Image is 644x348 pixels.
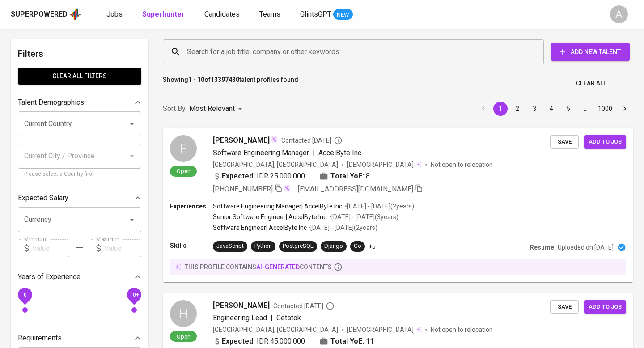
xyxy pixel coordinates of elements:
[493,102,508,116] button: page 1
[589,137,622,147] span: Add to job
[69,8,81,21] img: app logo
[576,78,606,89] span: Clear All
[354,242,361,250] div: Go
[222,171,255,182] b: Expected:
[222,336,255,347] b: Expected:
[163,128,633,282] a: FOpen[PERSON_NAME]Contacted [DATE]Software Engineering Manager|AccelByte Inc.[GEOGRAPHIC_DATA], [...
[276,314,301,322] span: Getstok
[126,213,138,226] button: Open
[211,76,239,83] b: 13397430
[431,325,493,334] p: Not open to relocation
[216,242,244,250] div: JavaScript
[328,212,398,221] p: • [DATE] - [DATE] ( 3 years )
[618,102,632,116] button: Go to next page
[254,242,272,250] div: Python
[213,185,273,193] span: [PHONE_NUMBER]
[213,336,305,347] div: IDR 45.000.000
[369,242,376,251] p: +5
[318,149,363,157] span: AccelByte Inc.
[204,10,240,18] span: Candidates
[142,9,186,20] a: Superhunter
[527,102,542,116] button: Go to page 3
[185,263,332,272] p: this profile contains contents
[213,300,270,311] span: [PERSON_NAME]
[550,300,579,314] button: Save
[18,272,80,282] p: Years of Experience
[256,263,300,271] span: AI-generated
[561,102,576,116] button: Go to page 5
[283,242,314,250] div: PostgreSQL
[300,10,331,18] span: GlintsGPT
[204,9,241,20] a: Candidates
[213,212,328,221] p: Senior Software Engineer | AccelByte Inc.
[173,167,194,175] span: Open
[366,336,374,347] span: 11
[213,223,307,232] p: Software Engineer | AccelByte Inc
[170,300,197,327] div: H
[558,47,623,58] span: Add New Talent
[271,136,278,143] img: magic_wand.svg
[326,301,335,310] svg: By Batam recruiter
[18,193,68,204] p: Expected Salary
[551,43,630,61] button: Add New Talent
[129,292,139,298] span: 10+
[330,171,364,182] b: Total YoE:
[170,202,213,211] p: Experiences
[510,102,525,116] button: Go to page 2
[213,325,338,334] div: [GEOGRAPHIC_DATA], [GEOGRAPHIC_DATA]
[589,302,622,312] span: Add to job
[163,75,298,92] p: Showing of talent profiles found
[281,136,343,145] span: Contacted [DATE]
[273,301,335,310] span: Contacted [DATE]
[106,9,124,20] a: Jobs
[333,10,353,19] span: NEW
[106,10,123,18] span: Jobs
[18,268,141,286] div: Years of Experience
[610,5,628,23] div: A
[595,102,615,116] button: Go to page 1000
[163,103,186,114] p: Sort By
[347,160,415,169] span: [DEMOGRAPHIC_DATA]
[298,185,413,193] span: [EMAIL_ADDRESS][DOMAIN_NAME]
[544,102,559,116] button: Go to page 4
[23,292,26,298] span: 0
[11,8,81,21] a: Superpoweredapp logo
[18,329,141,347] div: Requirements
[213,202,343,211] p: Software Engineering Manager | AccelByte Inc.
[189,101,246,117] div: Most Relevant
[578,104,593,113] div: …
[11,9,68,20] div: Superpowered
[347,325,415,334] span: [DEMOGRAPHIC_DATA]
[343,202,414,211] p: • [DATE] - [DATE] ( 2 years )
[284,185,291,192] img: magic_wand.svg
[18,93,141,111] div: Talent Demographics
[18,47,141,61] h6: Filters
[170,241,213,250] p: Skills
[259,9,282,20] a: Teams
[18,189,141,207] div: Expected Salary
[213,149,309,157] span: Software Engineering Manager
[530,243,554,252] p: Resume
[555,302,574,312] span: Save
[188,76,204,83] b: 1 - 10
[313,148,315,158] span: |
[18,68,141,85] button: Clear All filters
[104,239,141,257] input: Value
[213,160,338,169] div: [GEOGRAPHIC_DATA], [GEOGRAPHIC_DATA]
[126,118,138,130] button: Open
[572,75,610,92] button: Clear All
[213,314,267,322] span: Engineering Lead
[213,135,270,146] span: [PERSON_NAME]
[324,242,343,250] div: Django
[307,223,377,232] p: • [DATE] - [DATE] ( 2 years )
[259,10,280,18] span: Teams
[558,243,614,252] p: Uploaded on [DATE]
[18,333,62,344] p: Requirements
[584,300,626,314] button: Add to job
[32,239,69,257] input: Value
[300,9,353,20] a: GlintsGPT NEW
[18,97,84,108] p: Talent Demographics
[330,336,364,347] b: Total YoE:
[25,71,134,82] span: Clear All filters
[173,333,194,340] span: Open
